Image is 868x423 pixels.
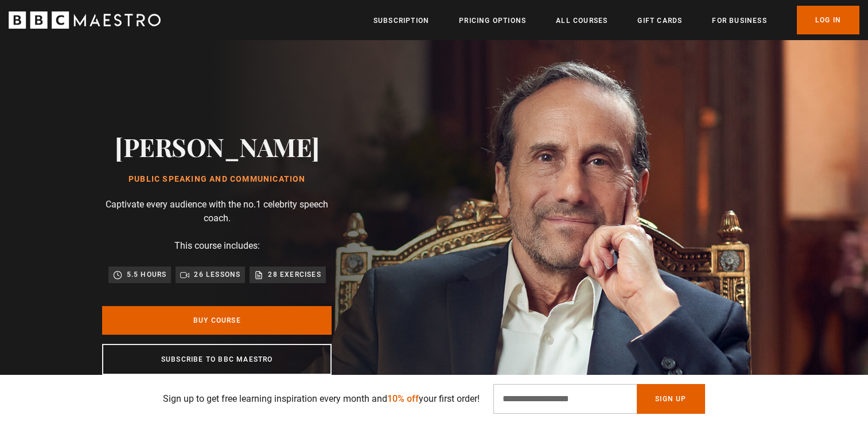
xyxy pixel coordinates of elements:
[637,384,704,414] button: Sign Up
[556,15,608,26] a: All Courses
[174,239,260,253] p: This course includes:
[115,132,320,161] h2: [PERSON_NAME]
[102,344,332,375] a: Subscribe to BBC Maestro
[102,198,332,225] p: Captivate every audience with the no.1 celebrity speech coach.
[373,15,429,26] a: Subscription
[637,15,682,26] a: Gift Cards
[115,175,320,184] h1: Public Speaking and Communication
[373,6,859,34] nav: Primary
[9,11,161,29] svg: BBC Maestro
[712,15,766,26] a: For business
[268,269,321,280] p: 28 exercises
[163,392,480,406] p: Sign up to get free learning inspiration every month and your first order!
[797,6,859,34] a: Log In
[194,269,240,280] p: 26 lessons
[102,306,332,335] a: Buy Course
[459,15,526,26] a: Pricing Options
[127,269,167,280] p: 5.5 hours
[387,393,419,404] span: 10% off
